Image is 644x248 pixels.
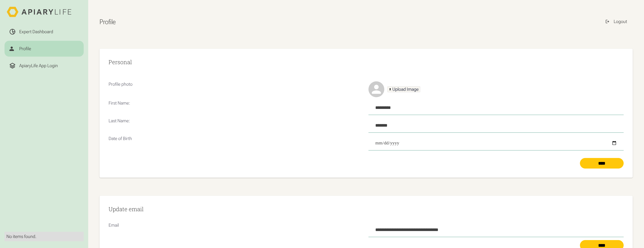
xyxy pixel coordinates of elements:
form: Profile Form [109,100,624,169]
p: First Name: [109,100,364,115]
a: Expert Dashboard [5,24,84,40]
a: Logout [600,14,633,29]
div: Profile [19,46,31,52]
p: Last Name: [109,118,364,133]
p: Date of Birth [109,136,364,155]
h1: Profile [100,18,116,26]
h2: Personal [109,58,364,66]
div: No items found. [6,234,82,239]
a: Profile [5,41,84,57]
p: Profile photo [109,81,364,97]
div: Upload Image [392,87,419,92]
a: ApiaryLife App Login [5,58,84,74]
div: Expert Dashboard [19,29,53,35]
div: Logout [613,18,628,25]
a: Upload Image [387,86,420,92]
h2: Update email [109,205,624,213]
div: ApiaryLife App Login [19,63,58,69]
p: Email [109,222,364,237]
